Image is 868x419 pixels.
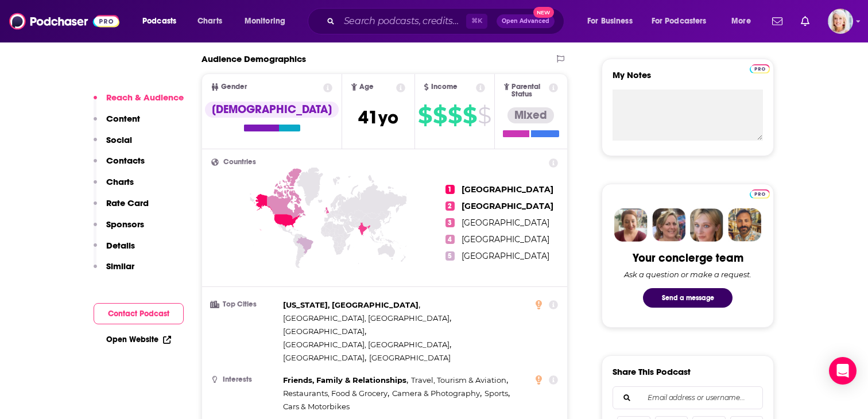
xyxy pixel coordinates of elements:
span: [GEOGRAPHIC_DATA], [GEOGRAPHIC_DATA] [283,313,449,323]
span: , [485,387,510,400]
button: Rate Card [94,197,149,219]
h3: Interests [211,376,278,383]
p: Content [106,113,140,124]
span: $ [478,106,491,125]
span: [GEOGRAPHIC_DATA], [GEOGRAPHIC_DATA] [283,340,449,349]
span: 41 yo [358,106,398,129]
button: Contact Podcast [94,303,184,324]
span: [GEOGRAPHIC_DATA] [462,184,553,195]
span: [GEOGRAPHIC_DATA] [462,251,549,261]
p: Social [106,134,132,145]
span: Cars & Motorbikes [283,402,350,411]
span: , [283,351,366,364]
h3: Top Cities [211,301,278,308]
button: open menu [134,12,191,30]
button: Show profile menu [828,9,853,34]
div: Open Intercom Messenger [829,357,857,385]
button: Reach & Audience [94,92,184,113]
span: [GEOGRAPHIC_DATA] [462,201,553,211]
span: , [283,312,451,325]
span: Parental Status [511,83,547,98]
span: [GEOGRAPHIC_DATA] [369,353,451,362]
img: Sydney Profile [614,208,648,242]
span: Open Advanced [502,18,549,24]
button: open menu [237,12,300,30]
img: Podchaser Pro [750,189,770,199]
span: $ [433,106,447,125]
h3: Share This Podcast [613,366,691,377]
button: open menu [579,12,647,30]
span: 2 [445,201,455,211]
span: Travel, Tourism & Aviation [411,375,506,385]
button: open menu [644,12,723,30]
button: Details [94,240,135,261]
a: Charts [190,12,229,30]
img: Jules Profile [690,208,723,242]
label: My Notes [613,69,763,90]
span: ⌘ K [466,14,487,29]
a: Open Website [106,335,171,344]
a: Pro website [750,63,770,73]
button: Similar [94,261,134,282]
input: Email address or username... [622,387,753,409]
span: For Business [587,13,633,29]
p: Sponsors [106,219,144,230]
button: Content [94,113,140,134]
span: [US_STATE], [GEOGRAPHIC_DATA] [283,300,418,309]
span: For Podcasters [652,13,707,29]
a: Show notifications dropdown [768,11,787,31]
span: Charts [197,13,222,29]
span: 3 [445,218,455,227]
span: 5 [445,251,455,261]
span: , [392,387,482,400]
span: Restaurants, Food & Grocery [283,389,387,398]
img: Podchaser Pro [750,64,770,73]
div: Ask a question or make a request. [624,270,751,279]
div: Your concierge team [633,251,743,265]
button: Social [94,134,132,156]
a: Show notifications dropdown [796,11,814,31]
span: Monitoring [245,13,285,29]
span: Gender [221,83,247,91]
p: Details [106,240,135,251]
div: Search followers [613,386,763,409]
span: [GEOGRAPHIC_DATA] [462,234,549,245]
p: Similar [106,261,134,271]
p: Reach & Audience [106,92,184,103]
span: , [283,325,366,338]
span: [GEOGRAPHIC_DATA] [462,218,549,228]
span: $ [448,106,462,125]
p: Contacts [106,155,145,166]
span: Friends, Family & Relationships [283,375,406,385]
button: Charts [94,176,134,197]
p: Charts [106,176,134,187]
img: Podchaser - Follow, Share and Rate Podcasts [9,10,119,32]
h2: Audience Demographics [201,53,306,64]
div: Mixed [507,107,554,123]
button: Contacts [94,155,145,176]
span: , [283,298,420,312]
span: [GEOGRAPHIC_DATA] [283,353,365,362]
span: Countries [223,158,256,166]
span: Sports [485,389,508,398]
div: Search podcasts, credits, & more... [319,8,575,34]
img: Jon Profile [728,208,761,242]
button: Open AdvancedNew [497,14,555,28]
button: open menu [723,12,765,30]
input: Search podcasts, credits, & more... [339,12,466,30]
span: , [283,374,408,387]
span: 1 [445,185,455,194]
img: User Profile [828,9,853,34]
span: Podcasts [142,13,176,29]
button: Send a message [643,288,733,308]
span: Age [359,83,374,91]
button: Sponsors [94,219,144,240]
span: , [283,338,451,351]
span: $ [463,106,476,125]
div: [DEMOGRAPHIC_DATA] [205,102,339,118]
span: More [731,13,751,29]
span: Camera & Photography [392,389,480,398]
span: [GEOGRAPHIC_DATA] [283,327,365,336]
span: $ [418,106,432,125]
